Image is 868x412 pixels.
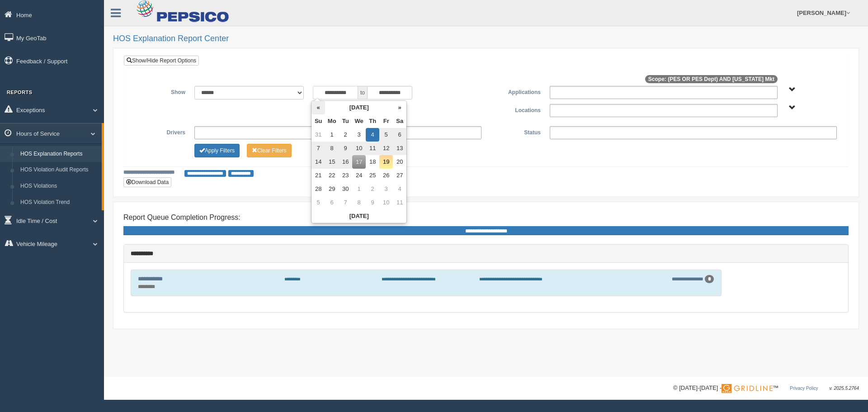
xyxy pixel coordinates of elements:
td: 15 [325,155,339,169]
label: Status [486,126,545,137]
a: Privacy Policy [790,386,818,391]
td: 30 [339,182,352,196]
a: HOS Violations [16,178,102,194]
a: HOS Violation Audit Reports [16,162,102,178]
td: 4 [393,182,406,196]
td: 14 [311,155,325,169]
td: 5 [311,196,325,209]
td: 25 [366,169,379,182]
th: Sa [393,114,406,128]
th: Th [366,114,379,128]
a: Show/Hide Report Options [124,56,199,66]
td: 11 [366,142,379,155]
td: 9 [366,196,379,209]
td: 4 [366,128,379,142]
td: 10 [352,142,366,155]
td: 20 [393,155,406,169]
td: 7 [339,196,352,209]
td: 3 [379,182,393,196]
th: Su [311,114,325,128]
td: 1 [352,182,366,196]
span: Scope: (PES OR PES Dept) AND [US_STATE] Mkt [645,75,778,83]
button: Download Data [123,177,171,187]
td: 29 [325,182,339,196]
th: We [352,114,366,128]
label: Drivers [131,126,190,137]
a: HOS Explanation Reports [16,146,102,162]
td: 24 [352,169,366,182]
th: [DATE] [311,209,406,223]
button: Change Filter Options [194,144,240,157]
th: « [311,101,325,114]
a: HOS Violation Trend [16,194,102,211]
td: 2 [339,128,352,142]
td: 1 [325,128,339,142]
label: Locations [486,104,545,115]
td: 8 [325,142,339,155]
td: 27 [393,169,406,182]
td: 28 [311,182,325,196]
th: » [393,101,406,114]
td: 19 [379,155,393,169]
td: 9 [339,142,352,155]
td: 2 [366,182,379,196]
th: Tu [339,114,352,128]
td: 22 [325,169,339,182]
h2: HOS Explanation Report Center [113,34,859,43]
td: 21 [311,169,325,182]
td: 26 [379,169,393,182]
h4: Report Queue Completion Progress: [123,213,849,222]
td: 18 [366,155,379,169]
th: [DATE] [325,101,393,114]
img: Gridline [722,384,773,393]
td: 31 [311,128,325,142]
th: Fr [379,114,393,128]
td: 11 [393,196,406,209]
td: 5 [379,128,393,142]
td: 6 [393,128,406,142]
td: 7 [311,142,325,155]
td: 17 [352,155,366,169]
span: to [358,86,367,99]
td: 12 [379,142,393,155]
td: 16 [339,155,352,169]
td: 13 [393,142,406,155]
td: 8 [352,196,366,209]
button: Change Filter Options [247,144,292,157]
div: © [DATE]-[DATE] - ™ [673,384,859,393]
label: Applications [486,86,545,97]
td: 23 [339,169,352,182]
th: Mo [325,114,339,128]
td: 3 [352,128,366,142]
label: Show [131,86,190,97]
span: v. 2025.5.2764 [830,386,859,391]
td: 10 [379,196,393,209]
td: 6 [325,196,339,209]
